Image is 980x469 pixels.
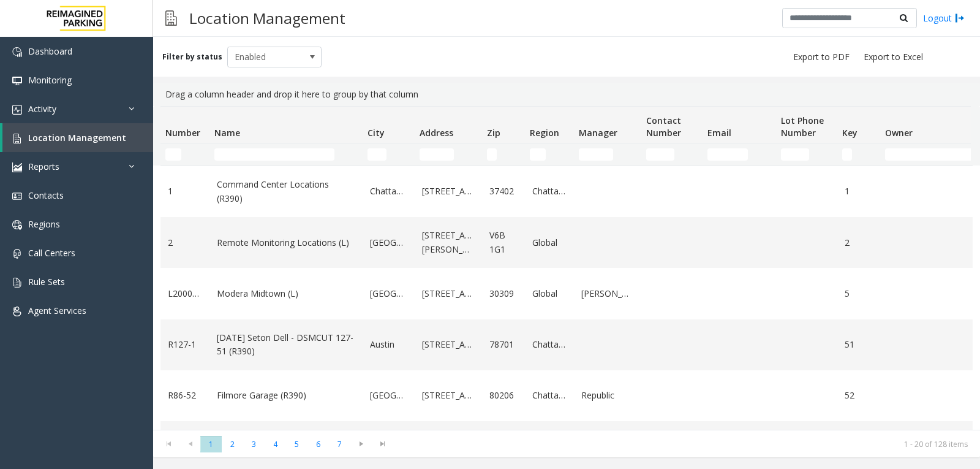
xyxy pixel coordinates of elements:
span: Page 4 [265,436,286,452]
a: Republic [581,389,634,402]
span: Regions [28,218,60,230]
a: Chattanooga [532,338,567,351]
img: 'icon' [12,278,22,288]
span: Monitoring [28,74,72,86]
a: Modera Midtown (L) [217,287,355,300]
span: Number [165,127,200,139]
input: Region Filter [530,148,546,161]
a: 1 [845,185,873,198]
input: City Filter [367,148,386,161]
a: [GEOGRAPHIC_DATA] [370,389,407,402]
a: V6B 1G1 [489,229,518,256]
img: 'icon' [12,249,22,259]
td: Zip Filter [482,143,525,166]
a: 37402 [489,185,518,198]
input: Email Filter [707,148,748,161]
img: 'icon' [12,220,22,230]
img: 'icon' [12,76,22,86]
img: 'icon' [12,307,22,316]
span: Address [420,127,453,139]
span: Go to the last page [374,439,391,449]
input: Number Filter [165,148,181,161]
span: Rule Sets [28,276,65,288]
a: Filmore Garage (R390) [217,389,355,402]
a: 52 [845,389,873,402]
input: Owner Filter [885,148,974,161]
span: Manager [579,127,617,139]
div: Drag a column header and drop it here to group by that column [160,83,973,106]
span: Agent Services [28,305,86,316]
span: City [367,127,385,139]
span: Call Centers [28,247,75,259]
a: Remote Monitoring Locations (L) [217,236,355,250]
a: 78701 [489,338,518,351]
a: Chattanooga [532,185,567,198]
a: 5 [845,287,873,300]
td: Email Filter [703,143,776,166]
span: Lot Phone Number [781,115,824,139]
a: Global [532,236,567,250]
span: Dashboard [28,45,72,57]
td: Lot Phone Number Filter [776,143,837,166]
span: Page 1 [200,436,222,452]
a: 30309 [489,287,518,300]
td: Contact Number Filter [641,143,703,166]
a: [STREET_ADDRESS] [422,389,475,402]
a: L20000500 [168,287,202,300]
a: [STREET_ADDRESS] [422,287,475,300]
img: 'icon' [12,191,22,201]
button: Export to PDF [788,48,854,66]
img: pageIcon [165,3,177,33]
a: [GEOGRAPHIC_DATA] [370,287,407,300]
a: 2 [845,236,873,250]
span: Contact Number [646,115,681,139]
img: 'icon' [12,105,22,115]
a: 80206 [489,389,518,402]
label: Filter by status [162,51,222,63]
input: Contact Number Filter [646,148,674,161]
div: Data table [153,106,980,430]
a: 51 [845,338,873,351]
span: Location Management [28,132,126,143]
td: Manager Filter [574,143,641,166]
a: Global [532,287,567,300]
span: Email [707,127,731,139]
td: Name Filter [209,143,363,166]
a: [STREET_ADDRESS] [422,185,475,198]
span: Page 6 [307,436,329,452]
span: Export to Excel [864,51,923,63]
span: Go to the last page [372,435,393,452]
span: Key [842,127,858,139]
td: Address Filter [415,143,482,166]
span: Go to the next page [353,439,369,449]
a: Logout [923,12,965,25]
a: Chattanooga [532,389,567,402]
a: [PERSON_NAME] [581,287,634,300]
input: Key Filter [842,148,852,161]
a: R127-1 [168,338,202,351]
span: Page 5 [286,436,307,452]
img: 'icon' [12,134,22,143]
span: Page 7 [329,436,350,452]
span: Go to the next page [350,435,372,452]
img: 'icon' [12,47,22,57]
a: Austin [370,338,407,351]
input: Zip Filter [487,148,497,161]
input: Manager Filter [579,148,613,161]
span: Page 3 [243,436,265,452]
input: Name Filter [214,148,334,161]
span: Page 2 [222,436,243,452]
h3: Location Management [183,3,352,33]
a: [STREET_ADDRESS] [422,338,475,351]
a: Location Management [2,123,153,152]
span: Contacts [28,189,64,201]
button: Export to Excel [859,48,928,66]
kendo-pager-info: 1 - 20 of 128 items [401,439,968,449]
span: Enabled [228,47,303,67]
a: [GEOGRAPHIC_DATA] [370,236,407,250]
span: Owner [885,127,913,139]
span: Reports [28,161,59,172]
a: R86-52 [168,389,202,402]
span: Zip [487,127,500,139]
img: 'icon' [12,162,22,172]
